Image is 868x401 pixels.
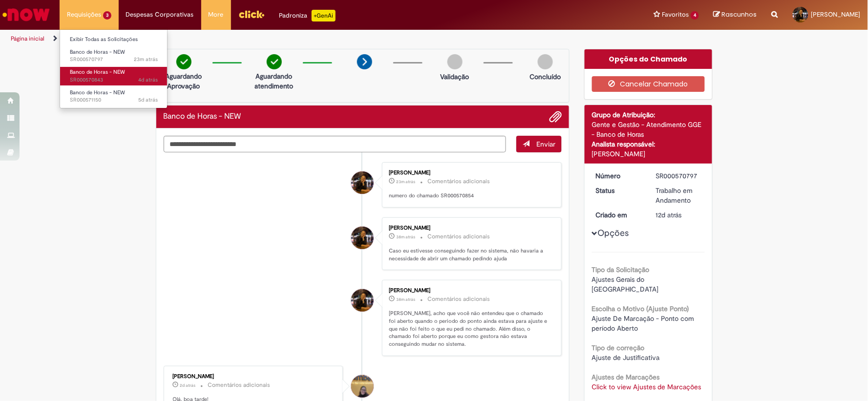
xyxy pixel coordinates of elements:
[389,310,551,348] p: [PERSON_NAME], acho que você não entendeu que o chamado foi aberto quando o periodo do ponto aind...
[351,375,374,398] div: Amanda De Campos Gomes Do Nascimento
[589,171,649,181] dt: Número
[656,210,701,220] div: 16/09/2025 19:34:11
[656,211,682,219] span: 12d atrás
[279,10,336,21] div: Padroniza
[592,139,705,149] div: Analista responsável:
[138,76,158,84] time: 25/09/2025 14:06:00
[60,67,168,85] a: Aberto SR000570843 : Banco de Horas - NEW
[592,373,660,381] b: Ajustes de Marcações
[396,234,415,240] time: 28/09/2025 13:31:33
[176,54,191,69] img: check-circle-green.png
[134,56,158,63] span: 23m atrás
[160,71,208,91] p: Aguardando Aprovação
[662,10,689,20] span: Favoritos
[312,10,336,21] p: +GenAi
[70,48,125,56] span: Banco de Horas - NEW
[7,30,572,48] ul: Trilhas de página
[396,179,415,185] time: 28/09/2025 13:46:32
[589,186,649,195] dt: Status
[70,56,158,63] span: SR000570797
[538,54,553,69] img: img-circle-grey.png
[351,227,374,249] div: Bianca Pereira Dias
[656,171,701,181] div: SR000570797
[714,10,757,20] a: Rascunhos
[516,136,562,152] button: Enviar
[138,76,158,84] span: 4d atrás
[208,381,271,389] small: Comentários adicionais
[396,179,415,185] span: 23m atrás
[549,110,562,123] button: Adicionar anexos
[126,10,194,20] span: Despesas Corporativas
[592,304,689,313] b: Escolha o Motivo (Ajuste Ponto)
[180,382,196,388] time: 26/09/2025 15:34:30
[427,177,490,186] small: Comentários adicionais
[164,112,241,121] h2: Banco de Horas - NEW Histórico de tíquete
[529,72,561,82] p: Concluído
[70,96,158,104] span: SR000571150
[209,10,224,20] span: More
[691,11,699,20] span: 4
[351,171,374,194] div: Bianca Pereira Dias
[138,96,158,104] span: 5d atrás
[396,234,415,240] span: 38m atrás
[11,35,44,42] a: Página inicial
[60,47,168,65] a: Aberto SR000570797 : Banco de Horas - NEW
[811,10,861,19] span: [PERSON_NAME]
[656,186,701,205] div: Trabalho em Andamento
[267,54,282,69] img: check-circle-green.png
[67,10,101,20] span: Requisições
[592,343,645,352] b: Tipo de correção
[164,136,507,152] textarea: Digite sua mensagem aqui...
[592,120,705,139] div: Gente e Gestão - Atendimento GGE - Banco de Horas
[60,87,168,106] a: Aberto SR000571150 : Banco de Horas - NEW
[656,211,682,219] time: 16/09/2025 19:34:11
[589,210,649,220] dt: Criado em
[351,289,374,312] div: Bianca Pereira Dias
[173,374,336,380] div: [PERSON_NAME]
[180,382,196,388] span: 2d atrás
[60,34,168,45] a: Exibir Todas as Solicitações
[536,140,555,148] span: Enviar
[592,314,697,333] span: Ajuste De Marcação - Ponto com período Aberto
[70,89,125,96] span: Banco de Horas - NEW
[447,54,463,69] img: img-circle-grey.png
[396,296,415,302] time: 28/09/2025 13:30:36
[357,54,372,69] img: arrow-next.png
[441,72,469,82] p: Validação
[389,225,551,231] div: [PERSON_NAME]
[389,192,551,200] p: numero do chamado SR000570854
[103,11,111,20] span: 3
[427,295,490,303] small: Comentários adicionais
[722,10,757,19] span: Rascunhos
[592,76,705,92] button: Cancelar Chamado
[592,353,660,362] span: Ajuste de Justificativa
[592,149,705,159] div: [PERSON_NAME]
[592,110,705,120] div: Grupo de Atribuição:
[70,68,125,76] span: Banco de Horas - NEW
[389,247,551,262] p: Caso eu estivesse conseguindo fazer no sistema, não havaria a necessidade de abrir um chamado ped...
[592,382,701,391] a: Click to view Ajustes de Marcações
[396,296,415,302] span: 38m atrás
[585,49,712,69] div: Opções do Chamado
[1,5,51,24] img: ServiceNow
[592,265,650,274] b: Tipo da Solicitação
[251,71,298,91] p: Aguardando atendimento
[389,288,551,294] div: [PERSON_NAME]
[60,29,168,108] ul: Requisições
[427,232,490,241] small: Comentários adicionais
[70,76,158,84] span: SR000570843
[592,275,659,294] span: Ajustes Gerais do [GEOGRAPHIC_DATA]
[138,96,158,104] time: 23/09/2025 20:01:21
[238,7,265,21] img: click_logo_yellow_360x200.png
[389,170,551,176] div: [PERSON_NAME]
